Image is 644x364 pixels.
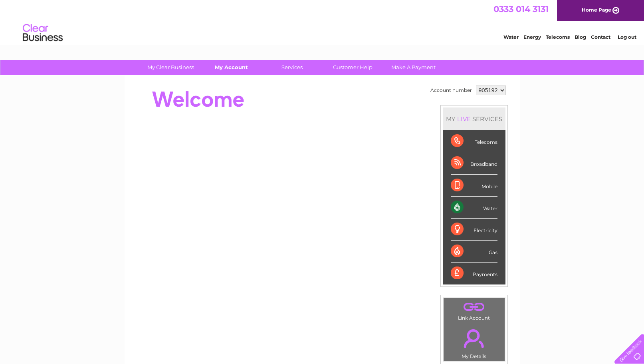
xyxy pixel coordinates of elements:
a: Contact [591,34,610,40]
div: Broadband [451,152,497,174]
div: Water [451,197,497,219]
div: MY SERVICES [443,107,505,130]
div: Payments [451,263,497,284]
a: Energy [523,34,541,40]
img: logo.png [22,21,63,45]
a: Services [259,60,325,75]
a: . [446,324,503,352]
div: Gas [451,241,497,263]
a: My Account [198,60,264,75]
a: Telecoms [546,34,570,40]
a: Water [503,34,519,40]
a: Blog [575,34,586,40]
div: LIVE [456,115,472,123]
td: Account number [428,84,474,97]
a: Make A Payment [380,60,446,75]
div: Mobile [451,175,497,197]
td: My Details [443,322,505,362]
td: Link Account [443,298,505,323]
a: Customer Help [320,60,386,75]
a: . [446,300,503,314]
a: Log out [618,34,636,40]
div: Telecoms [451,130,497,152]
div: Clear Business is a trading name of Verastar Limited (registered in [GEOGRAPHIC_DATA] No. 3667643... [134,4,511,39]
a: My Clear Business [138,60,204,75]
div: Electricity [451,219,497,241]
a: 0333 014 3131 [493,4,549,14]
